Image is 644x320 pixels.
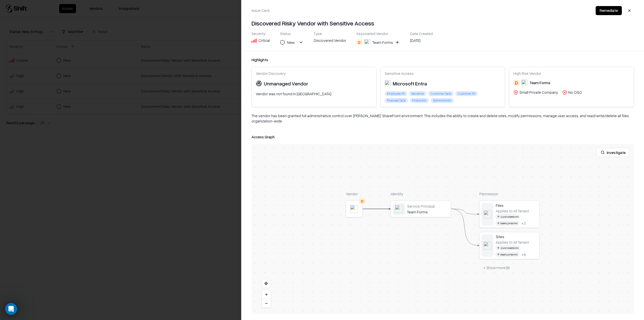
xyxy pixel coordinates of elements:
div: Administrator [431,98,454,103]
div: Sites [496,234,538,239]
div: Financial Data [385,98,408,103]
div: Vendor Discovery [256,71,372,76]
div: Discovered Vendor [314,38,346,45]
div: Vendor was not found in [GEOGRAPHIC_DATA] [256,91,372,97]
div: Employee PII [385,91,407,96]
div: Customer PII [496,214,520,219]
div: Customer Data [428,91,453,96]
div: Applies to: All Tenant [496,209,529,213]
div: D [356,39,362,45]
div: D [513,80,519,86]
div: Critical [259,38,270,43]
div: Unmanaged Vendor [264,80,308,87]
div: Applies to: All Tenant [496,240,529,244]
div: Files [496,203,538,207]
div: Access Graph [252,134,634,140]
div: Severity [252,31,270,36]
button: + Show more (8) [479,263,514,272]
div: Date Created [410,31,433,36]
div: No CISO [568,90,582,95]
div: Highlights [252,57,634,62]
iframe: Intercom live chat [5,303,17,315]
div: Status [280,31,304,36]
div: Employee PII [496,252,519,257]
img: Microsoft Entra [385,80,391,86]
div: Microsoft Entra [385,80,427,87]
div: Team Forms [372,40,393,45]
div: Customer PII [455,91,478,96]
div: D [359,198,365,204]
div: Service Principal [407,204,449,208]
button: +3 [521,221,526,226]
button: +6 [521,252,526,257]
div: Identity [391,191,451,197]
div: New [287,40,295,45]
div: + 3 [521,221,526,226]
div: The vendor has been granted full administrative control over [PERSON_NAME]' SharePoint environmen... [252,113,634,128]
div: Customer PII [496,245,520,250]
div: High Risk Vendor [513,71,630,76]
button: Remediate [596,6,622,15]
div: Team Forms [529,80,550,85]
h4: Discovered Risky Vendor with Sensitive Access [252,19,634,27]
div: Team Forms [407,209,449,214]
div: Employee PII [496,221,519,226]
button: Investigate [596,148,630,157]
div: Permission [479,191,540,197]
div: [DATE] [410,38,433,45]
div: + 6 [521,252,526,257]
div: Small Private Company [519,90,558,95]
div: Sensitive [409,91,426,96]
div: Associated Vendor [356,31,400,36]
div: Sensitive Access [385,71,501,76]
div: Type [314,31,346,36]
img: Team Forms [521,80,527,86]
div: Production [410,98,429,103]
div: Vendor [346,191,363,197]
img: Team Forms [364,39,370,45]
button: DTeam Forms [356,38,400,47]
div: Issue Card [252,8,269,13]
